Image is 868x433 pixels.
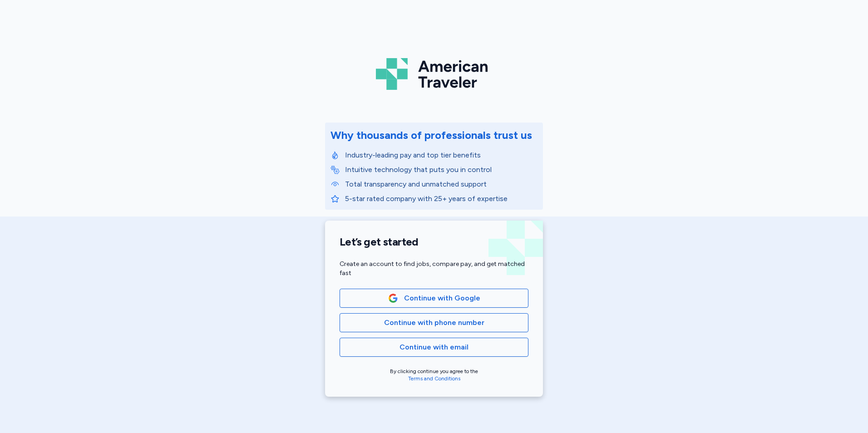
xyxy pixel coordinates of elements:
[408,375,460,382] a: Terms and Conditions
[345,179,538,190] p: Total transparency and unmatched support
[340,313,528,332] button: Continue with phone number
[345,164,538,175] p: Intuitive technology that puts you in control
[384,317,484,328] span: Continue with phone number
[340,260,528,278] div: Create an account to find jobs, compare pay, and get matched fast
[376,54,492,93] img: Logo
[340,368,528,382] div: By clicking continue you agree to the
[340,289,528,308] button: Google LogoContinue with Google
[388,293,398,303] img: Google Logo
[404,293,480,304] span: Continue with Google
[399,342,469,353] span: Continue with email
[340,235,528,249] h1: Let’s get started
[330,128,532,143] div: Why thousands of professionals trust us
[345,193,538,204] p: 5-star rated company with 25+ years of expertise
[345,150,538,161] p: Industry-leading pay and top tier benefits
[340,338,528,357] button: Continue with email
